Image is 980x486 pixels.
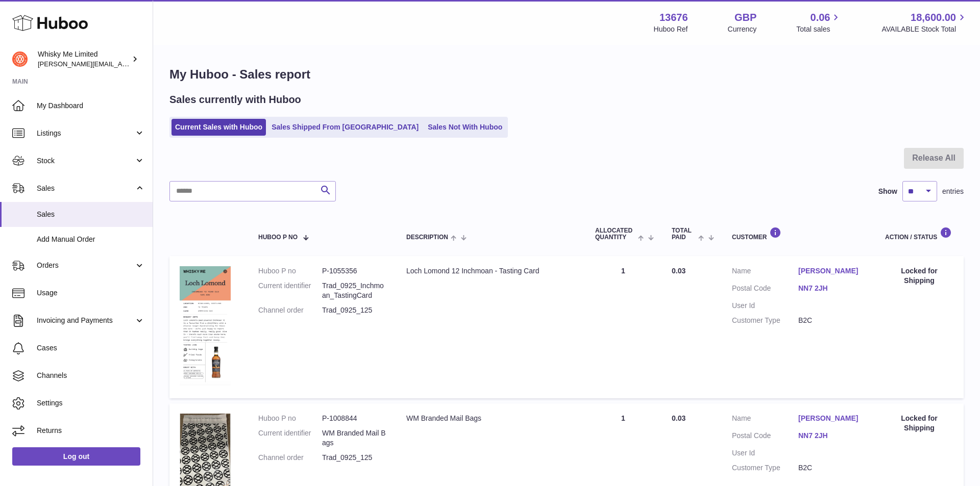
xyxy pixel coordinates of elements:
span: Total sales [796,24,842,34]
dd: B2C [798,463,865,473]
dt: User Id [732,448,798,458]
div: Customer [732,227,865,241]
strong: 13676 [659,11,688,24]
img: frances@whiskyshop.com [12,52,28,67]
dd: Trad_0925_125 [322,453,386,463]
span: ALLOCATED Quantity [595,227,635,241]
dt: Channel order [258,453,322,463]
dt: Name [732,266,798,278]
span: Total paid [672,227,696,241]
dt: Customer Type [732,463,798,473]
dd: WM Branded Mail Bags [322,428,386,448]
dd: B2C [798,316,865,325]
dt: Customer Type [732,316,798,325]
a: Log out [12,447,140,466]
span: Channels [37,371,145,380]
div: Action / Status [885,227,953,241]
span: entries [942,187,964,196]
dt: Current identifier [258,281,322,300]
dt: Current identifier [258,428,322,448]
div: Currency [728,24,757,34]
span: Usage [37,288,145,298]
span: Listings [37,129,134,138]
span: My Dashboard [37,101,145,111]
div: Huboo Ref [654,24,688,34]
span: Cases [37,343,145,353]
h1: My Huboo - Sales report [169,66,964,83]
a: 0.06 Total sales [796,11,842,34]
a: Sales Not With Huboo [424,119,506,136]
span: 18,600.00 [911,11,956,24]
dt: Huboo P no [258,414,322,423]
span: Add Manual Order [37,235,145,244]
dt: User Id [732,301,798,311]
span: AVAILABLE Stock Total [881,24,968,34]
a: NN7 2JH [798,284,865,293]
h2: Sales currently with Huboo [169,93,301,107]
dd: P-1055356 [322,266,386,276]
a: [PERSON_NAME] [798,266,865,276]
div: Locked for Shipping [885,414,953,433]
div: Locked for Shipping [885,266,953,286]
a: NN7 2JH [798,431,865,441]
span: [PERSON_NAME][EMAIL_ADDRESS][DOMAIN_NAME] [38,60,205,68]
dd: Trad_0925_Inchmoan_TastingCard [322,281,386,300]
span: 0.06 [811,11,830,24]
dt: Channel order [258,305,322,315]
dt: Huboo P no [258,266,322,276]
span: Orders [37,261,134,270]
a: [PERSON_NAME] [798,414,865,423]
span: Invoicing and Payments [37,316,134,325]
span: Sales [37,184,134,193]
dd: P-1008844 [322,414,386,423]
dt: Postal Code [732,431,798,443]
span: 0.03 [672,267,685,275]
a: Sales Shipped From [GEOGRAPHIC_DATA] [268,119,422,136]
td: 1 [585,256,661,398]
span: Settings [37,398,145,408]
dd: Trad_0925_125 [322,305,386,315]
span: Sales [37,210,145,219]
dt: Name [732,414,798,426]
img: 136761757010120.png [180,266,231,386]
label: Show [878,187,897,196]
span: Stock [37,156,134,166]
dt: Postal Code [732,284,798,296]
span: Huboo P no [258,234,298,241]
span: 0.03 [672,414,685,422]
div: Whisky Me Limited [38,49,130,69]
a: 18,600.00 AVAILABLE Stock Total [881,11,968,34]
a: Current Sales with Huboo [171,119,266,136]
span: Returns [37,426,145,436]
div: Loch Lomond 12 Inchmoan - Tasting Card [406,266,575,276]
span: Description [406,234,448,241]
div: WM Branded Mail Bags [406,414,575,423]
strong: GBP [734,11,756,24]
